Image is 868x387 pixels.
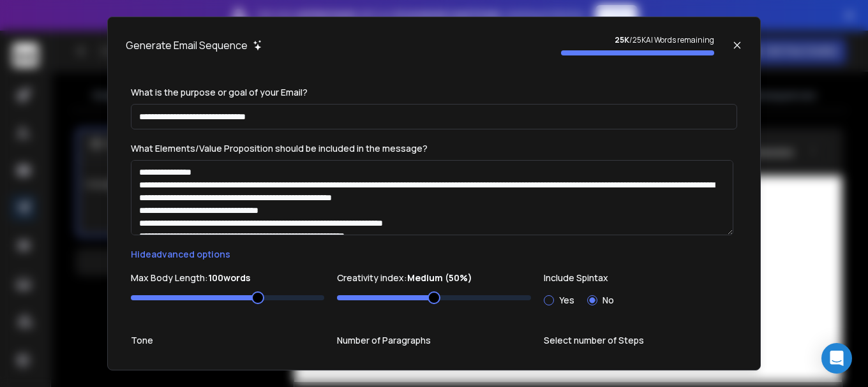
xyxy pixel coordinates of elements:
label: Max Body Length: [131,274,324,282]
label: No [602,296,614,305]
h1: Generate Email Sequence [126,38,248,53]
strong: 100 words [208,272,250,284]
label: Yes [559,296,574,305]
label: Creativity index: [337,274,530,282]
label: What Elements/Value Proposition should be included in the message? [131,142,428,154]
p: / 25K AI Words remaining [561,35,714,45]
label: Number of Paragraphs [337,336,530,345]
strong: 25K [615,34,629,45]
label: Tone [131,336,324,345]
div: Open Intercom Messenger [821,343,852,374]
strong: Medium (50%) [407,272,472,284]
label: Include Spintax [544,274,737,282]
p: Hide advanced options [131,248,737,261]
label: Select number of Steps [544,336,737,345]
label: What is the purpose or goal of your Email? [131,86,308,98]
